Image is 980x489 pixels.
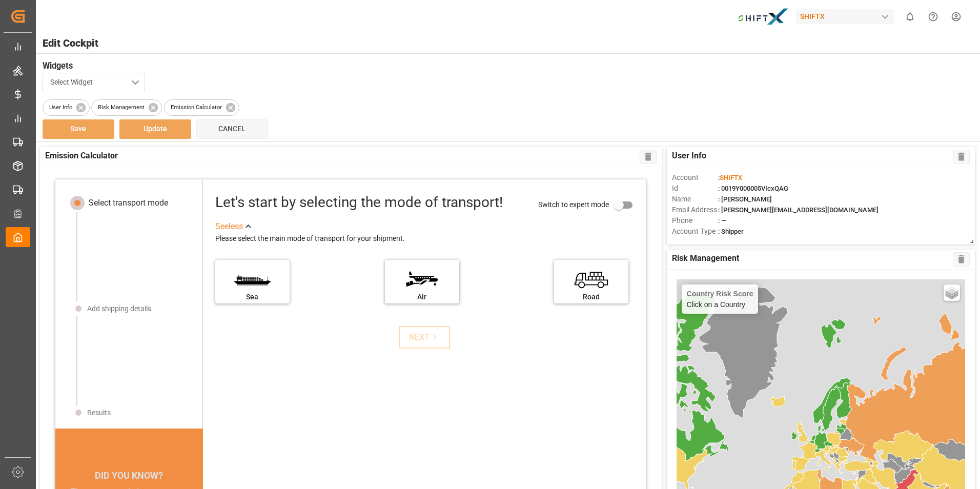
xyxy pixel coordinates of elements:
button: Update [119,119,191,139]
button: show 0 new notifications [899,5,922,28]
span: Emission Calculator [165,103,228,112]
span: User Info [672,150,706,164]
button: Save [43,119,114,139]
div: SHIFTX [796,9,894,24]
span: Cancel [218,125,246,133]
button: Cancel [196,119,268,139]
button: SHIFTX [796,7,899,26]
button: Help Center [922,5,945,28]
img: Bildschirmfoto%202024-11-13%20um%2009.31.44.png_1731487080.png [738,8,789,26]
h3: Widgets [43,60,962,73]
span: Select Widget [50,77,93,88]
div: Risk Management [91,99,162,116]
span: User Info [43,103,78,112]
div: User Info [43,99,90,116]
span: Risk Management [672,252,739,267]
span: Emission Calculator [45,150,118,164]
button: open menu [43,73,145,92]
div: Emission Calculator [164,99,239,116]
span: Edit Cockpit [43,35,972,51]
span: Risk Management [92,103,151,112]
